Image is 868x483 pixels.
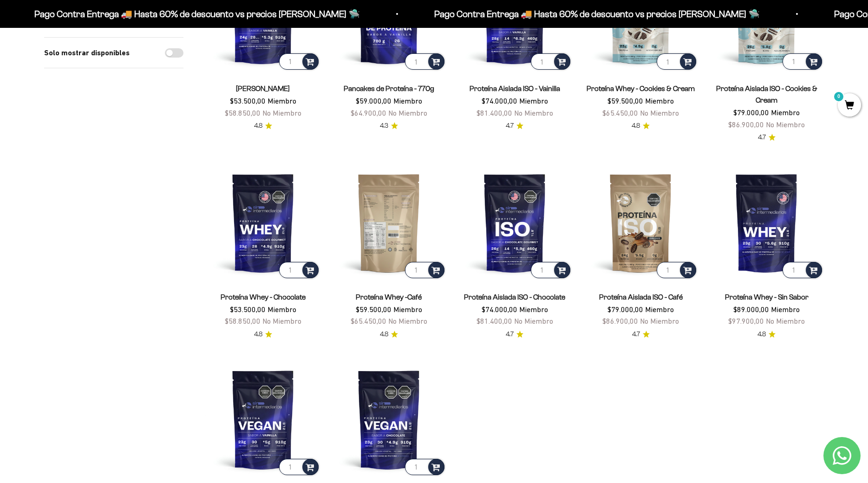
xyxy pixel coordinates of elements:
[506,121,514,131] span: 4.7
[254,121,272,131] a: 4.84.8 de 5.0 estrellas
[268,97,296,105] span: Miembro
[380,121,388,131] span: 4.3
[351,317,386,325] span: $65.450,00
[393,305,422,313] span: Miembro
[380,329,398,339] a: 4.84.8 de 5.0 estrellas
[766,317,805,325] span: No Miembro
[356,305,392,313] span: $59.500,00
[344,85,434,92] a: Pancakes de Proteína - 770g
[519,97,548,105] span: Miembro
[506,329,523,339] a: 4.74.7 de 5.0 estrellas
[230,305,266,313] span: $53.500,00
[587,85,695,92] a: Proteína Whey - Cookies & Cream
[602,109,638,117] span: $65.450,00
[632,329,640,339] span: 4.7
[380,329,388,339] span: 4.8
[254,329,262,339] span: 4.8
[44,47,130,59] label: Solo mostrar disponibles
[716,85,817,104] a: Proteína Aislada ISO - Cookies & Cream
[482,305,517,313] span: $74.000,00
[757,329,766,339] span: 4.8
[31,7,356,21] p: Pago Contra Entrega 🚚 Hasta 60% de descuento vs precios [PERSON_NAME] 🛸
[356,97,392,105] span: $59.000,00
[602,317,638,325] span: $86.900,00
[332,165,446,280] img: Proteína Whey -Café
[771,305,800,313] span: Miembro
[221,293,306,301] a: Proteína Whey - Chocolate
[733,305,769,313] span: $89.000,00
[758,132,776,143] a: 4.74.7 de 5.0 estrellas
[645,305,674,313] span: Miembro
[230,97,266,105] span: $53.500,00
[254,121,262,131] span: 4.8
[838,101,861,111] a: 0
[225,317,261,325] span: $58.850,00
[632,329,650,339] a: 4.74.7 de 5.0 estrellas
[236,85,290,92] a: [PERSON_NAME]
[645,97,674,105] span: Miembro
[431,7,756,21] p: Pago Contra Entrega 🚚 Hasta 60% de descuento vs precios [PERSON_NAME] 🛸
[771,108,800,117] span: Miembro
[388,109,427,117] span: No Miembro
[514,317,553,325] span: No Miembro
[482,97,517,105] span: $74.000,00
[758,132,766,143] span: 4.7
[728,120,764,129] span: $86.900,00
[356,293,422,301] a: Proteína Whey -Café
[225,109,261,117] span: $58.850,00
[640,109,679,117] span: No Miembro
[388,317,427,325] span: No Miembro
[632,121,650,131] a: 4.84.8 de 5.0 estrellas
[262,317,301,325] span: No Miembro
[380,121,398,131] a: 4.34.3 de 5.0 estrellas
[262,109,301,117] span: No Miembro
[506,329,514,339] span: 4.7
[607,305,643,313] span: $79.000,00
[728,317,764,325] span: $97.900,00
[476,317,512,325] span: $81.400,00
[268,305,296,313] span: Miembro
[351,109,386,117] span: $64.900,00
[733,108,769,117] span: $79.000,00
[757,329,776,339] a: 4.84.8 de 5.0 estrellas
[640,317,679,325] span: No Miembro
[476,109,512,117] span: $81.400,00
[514,109,553,117] span: No Miembro
[470,85,560,92] a: Proteína Aislada ISO - Vainilla
[766,120,805,129] span: No Miembro
[599,293,683,301] a: Proteína Aislada ISO - Café
[519,305,548,313] span: Miembro
[833,91,844,102] mark: 0
[393,97,422,105] span: Miembro
[607,97,643,105] span: $59.500,00
[254,329,272,339] a: 4.84.8 de 5.0 estrellas
[506,121,523,131] a: 4.74.7 de 5.0 estrellas
[464,293,565,301] a: Proteína Aislada ISO - Chocolate
[725,293,809,301] a: Proteína Whey - Sin Sabor
[632,121,640,131] span: 4.8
